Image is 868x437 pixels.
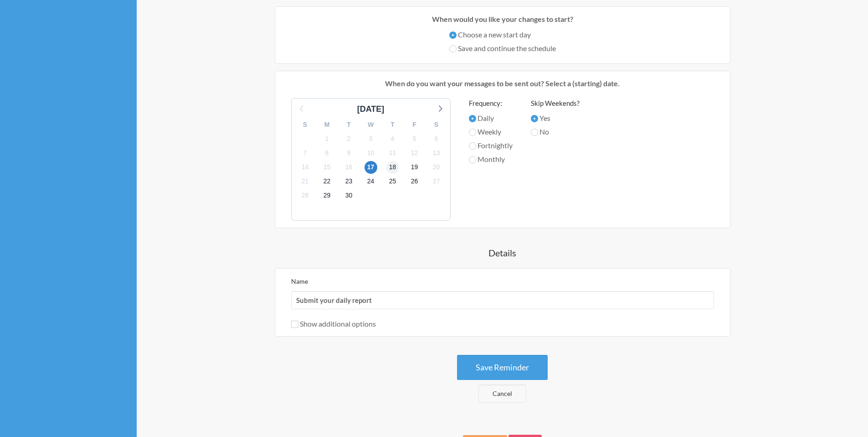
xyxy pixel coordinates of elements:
div: [DATE] [354,103,388,115]
span: Sunday, October 19, 2025 [408,161,421,174]
span: Thursday, October 16, 2025 [343,161,355,174]
span: Thursday, October 23, 2025 [343,175,355,188]
span: Wednesday, October 15, 2025 [321,161,334,174]
input: We suggest a 2 to 4 word name [291,291,714,309]
div: W [360,118,382,132]
label: Weekly [469,126,513,137]
input: Fortnightly [469,142,476,150]
label: Fortnightly [469,140,513,151]
label: Name [291,277,308,285]
label: No [531,126,580,137]
div: S [294,118,316,132]
span: Wednesday, October 1, 2025 [321,132,334,145]
input: Show additional options [291,321,298,328]
h4: Details [229,246,776,259]
label: Show additional options [291,319,376,328]
label: Choose a new start day [449,29,556,40]
span: Friday, October 17, 2025 [365,161,377,174]
span: Sunday, October 26, 2025 [408,175,421,188]
span: Wednesday, October 8, 2025 [321,146,334,159]
div: S [426,118,447,132]
input: Yes [531,115,538,122]
label: Save and continue the schedule [449,43,556,54]
p: When do you want your messages to be sent out? Select a (starting) date. [282,78,723,89]
span: Monday, October 20, 2025 [430,161,443,174]
span: Tuesday, October 14, 2025 [299,161,312,174]
span: Friday, October 3, 2025 [365,132,377,145]
div: M [316,118,338,132]
span: Saturday, October 4, 2025 [386,132,399,145]
div: T [382,118,404,132]
a: Cancel [478,385,526,403]
p: When would you like your changes to start? [282,14,723,25]
input: Save and continue the schedule [449,45,457,52]
span: Saturday, October 25, 2025 [386,175,399,188]
label: Skip Weekends? [531,98,580,109]
input: No [531,129,538,136]
span: Tuesday, October 21, 2025 [299,175,312,188]
span: Sunday, October 5, 2025 [408,132,421,145]
input: Choose a new start day [449,31,457,39]
span: Friday, October 24, 2025 [365,175,377,188]
div: T [338,118,360,132]
span: Wednesday, October 22, 2025 [321,175,334,188]
span: Tuesday, October 28, 2025 [299,189,312,202]
label: Frequency: [469,98,513,109]
label: Yes [531,113,580,124]
span: Monday, October 13, 2025 [430,146,443,159]
label: Daily [469,113,513,124]
span: Sunday, October 12, 2025 [408,146,421,159]
span: Friday, October 10, 2025 [365,146,377,159]
span: Thursday, October 30, 2025 [343,189,355,202]
span: Tuesday, October 7, 2025 [299,146,312,159]
input: Daily [469,115,476,122]
span: Monday, October 6, 2025 [430,132,443,145]
span: Saturday, October 11, 2025 [386,146,399,159]
span: Wednesday, October 29, 2025 [321,189,334,202]
div: F [404,118,426,132]
button: Save Reminder [457,355,548,380]
input: Weekly [469,129,476,136]
label: Monthly [469,154,513,165]
span: Thursday, October 9, 2025 [343,146,355,159]
input: Monthly [469,156,476,163]
span: Saturday, October 18, 2025 [386,161,399,174]
span: Thursday, October 2, 2025 [343,132,355,145]
span: Monday, October 27, 2025 [430,175,443,188]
